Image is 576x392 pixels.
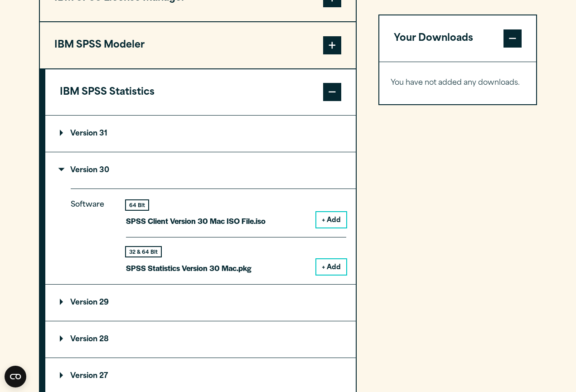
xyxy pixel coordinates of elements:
p: SPSS Statistics Version 30 Mac.pkg [126,261,252,275]
p: SPSS Client Version 30 Mac ISO File.iso [126,214,266,227]
p: Version 30 [60,167,109,174]
p: Version 28 [60,336,109,343]
summary: Version 30 [45,152,356,189]
p: You have not added any downloads. [391,77,525,90]
button: + Add [316,259,346,275]
summary: Version 31 [45,116,356,152]
button: IBM SPSS Statistics [45,69,356,116]
p: Version 27 [60,373,108,380]
button: + Add [316,212,346,227]
div: 64 Bit [126,200,148,210]
button: Open CMP widget [5,366,26,387]
button: Your Downloads [379,15,537,62]
p: Software [71,198,111,267]
p: Version 31 [60,130,107,137]
p: Version 29 [60,299,109,306]
div: 32 & 64 Bit [126,247,161,256]
summary: Version 28 [45,321,356,358]
div: Your Downloads [379,62,537,104]
button: IBM SPSS Modeler [40,22,356,68]
summary: Version 29 [45,285,356,321]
